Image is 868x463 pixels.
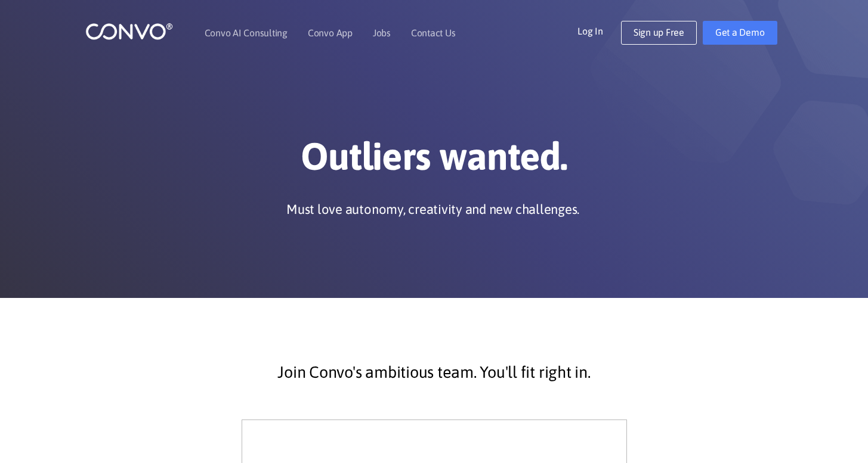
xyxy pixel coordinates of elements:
a: Get a Demo [703,21,777,45]
a: Log In [577,21,621,40]
p: Join Convo's ambitious team. You'll fit right in. [112,358,756,387]
a: Jobs [373,28,391,38]
a: Convo App [308,28,353,38]
a: Sign up Free [621,21,697,45]
p: Must love autonomy, creativity and new challenges. [286,200,579,218]
h1: Outliers wanted. [103,133,765,188]
img: logo_1.png [85,22,173,41]
a: Contact Us [411,28,456,38]
a: Convo AI Consulting [205,28,288,38]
